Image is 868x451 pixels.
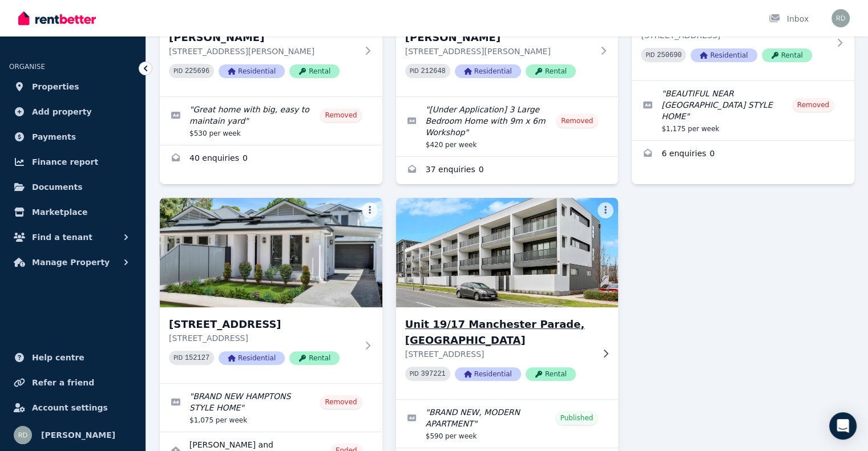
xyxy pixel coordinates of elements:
[762,48,812,62] span: Rental
[160,97,382,145] a: Edit listing: Great home with big, easy to maintain yard
[9,371,136,394] a: Refer a friend
[160,198,382,383] a: 123B Third Avenue, ROYSTON PARK[STREET_ADDRESS][STREET_ADDRESS]PID 152127ResidentialRental
[410,68,419,74] small: PID
[405,316,594,348] h3: Unit 19/17 Manchester Parade, [GEOGRAPHIC_DATA]
[632,81,854,140] a: Edit listing: BEAUTIFUL NEAR NEW HAMPTONS STYLE HOME
[455,64,521,78] span: Residential
[289,64,340,78] span: Rental
[9,63,45,71] span: ORGANISE
[32,351,84,364] span: Help centre
[421,67,446,75] code: 212648
[390,195,624,310] img: Unit 19/17 Manchester Parade, Lightsview
[32,376,94,389] span: Refer a friend
[526,367,576,381] span: Rental
[18,10,96,27] img: RentBetter
[169,316,357,332] h3: [STREET_ADDRESS]
[405,348,594,360] p: [STREET_ADDRESS]
[32,155,98,169] span: Finance report
[9,346,136,369] a: Help centre
[14,426,32,444] img: Robert De Donatis
[421,370,446,378] code: 397221
[597,202,613,218] button: More options
[526,64,576,78] span: Rental
[185,354,209,362] code: 152127
[9,151,136,173] a: Finance report
[32,205,87,219] span: Marketplace
[219,64,285,78] span: Residential
[173,68,183,74] small: PID
[405,46,594,57] p: [STREET_ADDRESS][PERSON_NAME]
[32,80,79,94] span: Properties
[396,97,619,156] a: Edit listing: [Under Application] 3 Large Bedroom Home with 9m x 6m Workshop
[32,230,92,244] span: Find a tenant
[396,198,619,399] a: Unit 19/17 Manchester Parade, LightsviewUnit 19/17 Manchester Parade, [GEOGRAPHIC_DATA][STREET_AD...
[9,396,136,419] a: Account settings
[831,9,850,27] img: Robert De Donatis
[32,401,108,415] span: Account settings
[657,51,681,59] code: 250690
[410,371,419,377] small: PID
[173,355,183,361] small: PID
[32,105,92,119] span: Add property
[396,400,619,448] a: Edit listing: BRAND NEW, MODERN APARTMENT
[632,141,854,168] a: Enquiries for 123A Third Avenue, Royston Park
[160,198,382,307] img: 123B Third Avenue, ROYSTON PARK
[9,75,136,98] a: Properties
[9,125,136,148] a: Payments
[219,351,285,365] span: Residential
[9,176,136,198] a: Documents
[32,255,110,269] span: Manage Property
[169,332,357,344] p: [STREET_ADDRESS]
[691,48,757,62] span: Residential
[455,367,521,381] span: Residential
[32,130,76,144] span: Payments
[829,412,857,440] div: Open Intercom Messenger
[41,428,115,442] span: [PERSON_NAME]
[9,100,136,123] a: Add property
[185,67,209,75] code: 225696
[9,201,136,224] a: Marketplace
[289,351,340,365] span: Rental
[160,384,382,432] a: Edit listing: BRAND NEW HAMPTONS STYLE HOME
[9,226,136,249] button: Find a tenant
[160,145,382,173] a: Enquiries for 3 Blanche Street, Ridgehaven
[396,157,619,184] a: Enquiries for 8 Ross Street, Paralowie
[769,13,809,25] div: Inbox
[362,202,378,218] button: More options
[9,251,136,274] button: Manage Property
[32,180,83,194] span: Documents
[169,46,357,57] p: [STREET_ADDRESS][PERSON_NAME]
[645,52,655,58] small: PID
